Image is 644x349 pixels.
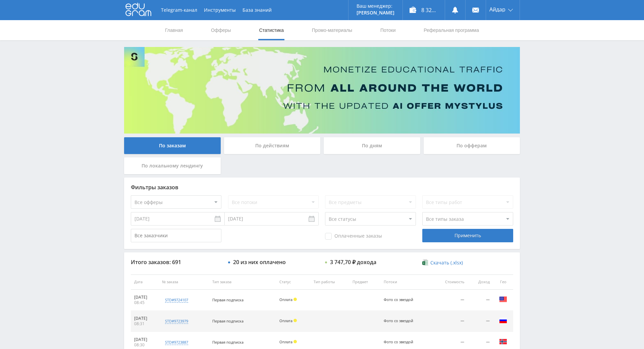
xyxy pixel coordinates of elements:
p: Ваш менеджер: [357,3,394,9]
div: Применить [422,229,513,242]
a: Статистика [258,20,284,40]
img: Banner [124,47,520,134]
div: По дням [324,137,420,154]
a: Потоки [380,20,396,40]
a: Офферы [210,20,232,40]
div: По заказам [124,137,221,154]
div: По действиям [224,137,321,154]
span: Айдар [489,7,505,12]
div: По локальному лендингу [124,157,221,174]
input: Все заказчики [131,229,221,242]
a: Реферальная программа [423,20,480,40]
div: По офферам [424,137,520,154]
p: [PERSON_NAME] [357,10,394,15]
a: Главная [164,20,183,40]
span: Оплаченные заказы [325,233,382,240]
div: Фильтры заказов [131,184,513,190]
a: Промо-материалы [311,20,353,40]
